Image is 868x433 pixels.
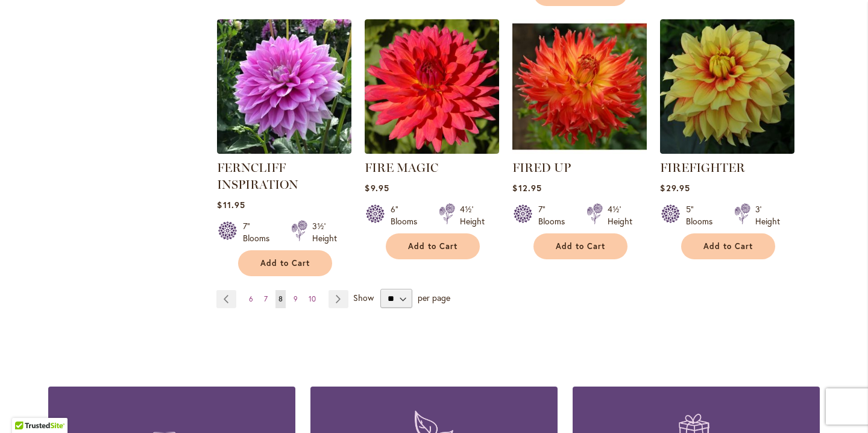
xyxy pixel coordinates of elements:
[512,182,541,194] span: $12.95
[249,294,253,303] span: 6
[460,203,485,227] div: 4½' Height
[238,250,332,276] button: Add to Cart
[660,19,794,154] img: FIREFIGHTER
[512,19,647,154] img: FIRED UP
[660,160,745,175] a: FIREFIGHTER
[512,160,571,175] a: FIRED UP
[365,145,499,156] a: FIRE MAGIC
[408,241,458,251] span: Add to Cart
[294,294,298,303] span: 9
[686,203,720,227] div: 5" Blooms
[246,290,256,308] a: 6
[312,220,337,244] div: 3½' Height
[755,203,780,227] div: 3' Height
[391,203,424,227] div: 6" Blooms
[556,241,605,251] span: Add to Cart
[386,233,480,259] button: Add to Cart
[512,145,647,156] a: FIRED UP
[681,233,775,259] button: Add to Cart
[243,220,277,244] div: 7" Blooms
[264,294,268,303] span: 7
[217,19,351,154] img: Ferncliff Inspiration
[365,19,499,154] img: FIRE MAGIC
[533,233,627,259] button: Add to Cart
[217,199,245,210] span: $11.95
[306,290,319,308] a: 10
[365,160,438,175] a: FIRE MAGIC
[703,241,753,251] span: Add to Cart
[309,294,316,303] span: 10
[278,294,283,303] span: 8
[9,390,43,424] iframe: Launch Accessibility Center
[353,292,374,303] span: Show
[365,182,389,194] span: $9.95
[418,292,450,303] span: per page
[217,160,298,192] a: FERNCLIFF INSPIRATION
[538,203,572,227] div: 7" Blooms
[660,182,690,194] span: $29.95
[261,290,271,308] a: 7
[260,258,310,268] span: Add to Cart
[660,145,794,156] a: FIREFIGHTER
[217,145,351,156] a: Ferncliff Inspiration
[291,290,301,308] a: 9
[608,203,632,227] div: 4½' Height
